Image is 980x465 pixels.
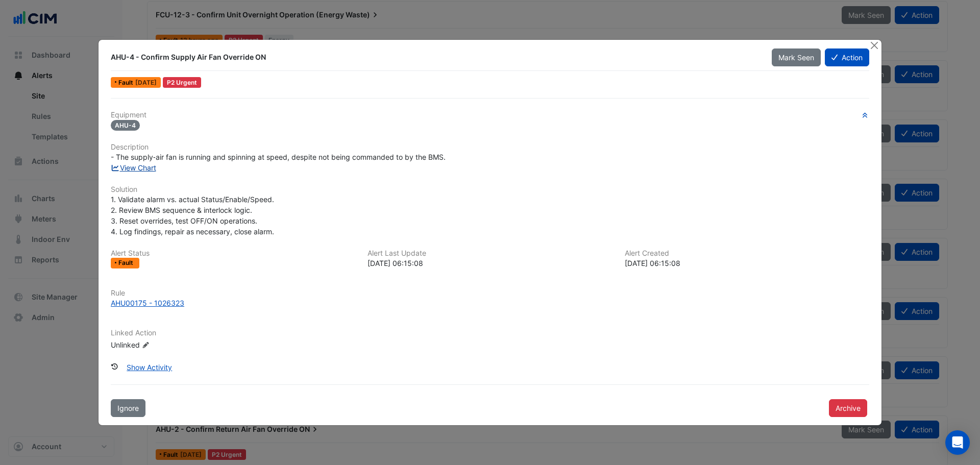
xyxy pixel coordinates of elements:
span: Mark Seen [778,53,814,62]
h6: Rule [111,289,869,298]
button: Show Activity [120,358,179,376]
button: Archive [829,399,867,417]
div: P2 Urgent [163,77,201,88]
span: 1. Validate alarm vs. actual Status/Enable/Speed. 2. Review BMS sequence & interlock logic. 3. Re... [111,195,274,236]
button: Close [869,40,879,51]
span: - The supply‑air fan is running and spinning at speed, despite not being commanded to by the BMS. [111,153,446,161]
span: Tue 23-Sep-2025 06:15 AEST [135,79,157,86]
a: View Chart [111,163,156,172]
button: Action [825,48,869,66]
h6: Equipment [111,111,869,119]
button: Ignore [111,399,145,417]
a: AHU00175 - 1026323 [111,298,869,308]
span: AHU-4 [111,120,140,131]
h6: Alert Last Update [367,249,612,258]
h6: Linked Action [111,329,869,337]
div: AHU-4 - Confirm Supply Air Fan Override ON [111,52,759,62]
span: Fault [118,80,135,86]
div: AHU00175 - 1026323 [111,298,184,308]
h6: Alert Status [111,249,355,258]
h6: Description [111,143,869,152]
h6: Solution [111,185,869,194]
div: Unlinked [111,339,233,350]
span: Fault [118,260,135,266]
div: [DATE] 06:15:08 [367,258,612,268]
div: Open Intercom Messenger [945,430,970,455]
span: Ignore [117,404,139,412]
fa-icon: Edit Linked Action [142,341,150,349]
div: [DATE] 06:15:08 [625,258,869,268]
button: Mark Seen [772,48,821,66]
h6: Alert Created [625,249,869,258]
